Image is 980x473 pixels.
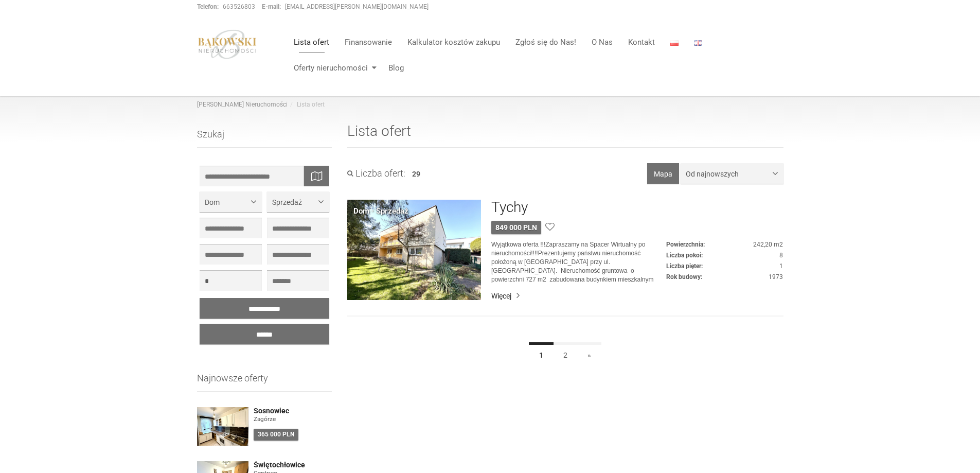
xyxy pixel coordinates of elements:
[666,273,702,282] dt: Rok budowy:
[262,3,281,10] strong: E-mail:
[670,40,679,46] img: Polski
[285,3,429,10] a: [EMAIL_ADDRESS][PERSON_NAME][DOMAIN_NAME]
[666,251,783,260] dd: 8
[286,58,381,78] a: Oferty nieruchomości
[666,251,703,260] dt: Liczba pokoi:
[205,197,249,207] span: Dom
[223,3,255,10] a: 663526803
[400,32,508,52] a: Kalkulator kosztów zakupu
[254,407,332,415] a: Sosnowiec
[288,100,325,109] li: Lista ofert
[337,32,400,52] a: Finansowanie
[347,200,481,300] img: Dom Sprzedaż Tychy Kasztanowa
[620,32,663,52] a: Kontakt
[491,221,541,234] div: 849 000 PLN
[272,197,316,207] span: Sprzedaż
[577,342,601,365] a: »
[197,129,332,148] h3: Szukaj
[347,124,783,148] h1: Lista ofert
[286,32,337,52] a: Lista ofert
[347,168,405,179] h3: Liczba ofert:
[584,32,620,52] a: O Nas
[304,166,329,186] div: Wyszukaj na mapie
[666,262,783,271] dd: 1
[254,415,332,424] figure: Zagórze
[491,200,528,216] a: Tychy
[200,191,262,212] button: Dom
[254,429,298,441] div: 365 000 PLN
[666,262,703,271] dt: Liczba pięter:
[267,191,329,212] button: Sprzedaż
[197,29,258,59] img: logo
[529,342,554,365] a: 1
[686,169,771,179] span: Od najnowszych
[197,373,332,392] h3: Najnowsze oferty
[197,3,219,10] strong: Telefon:
[681,163,783,184] button: Od najnowszych
[508,32,584,52] a: Zgłoś się do Nas!
[412,170,420,178] span: 29
[353,206,408,217] div: Dom · Sprzedaż
[666,273,783,282] dd: 1973
[491,240,666,285] p: Wyjątkowa oferta !!!Zapraszamy na Spacer Wirtualny po nieruchomości!!!!Prezentujemy państwu nieru...
[694,40,702,46] img: English
[254,461,332,469] a: Świętochłowice
[666,240,783,249] dd: 242,20 m2
[381,58,404,78] a: Blog
[553,342,578,365] a: 2
[491,291,783,301] a: Więcej
[197,101,288,108] a: [PERSON_NAME] Nieruchomości
[666,240,705,249] dt: Powierzchnia:
[647,163,679,184] button: Mapa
